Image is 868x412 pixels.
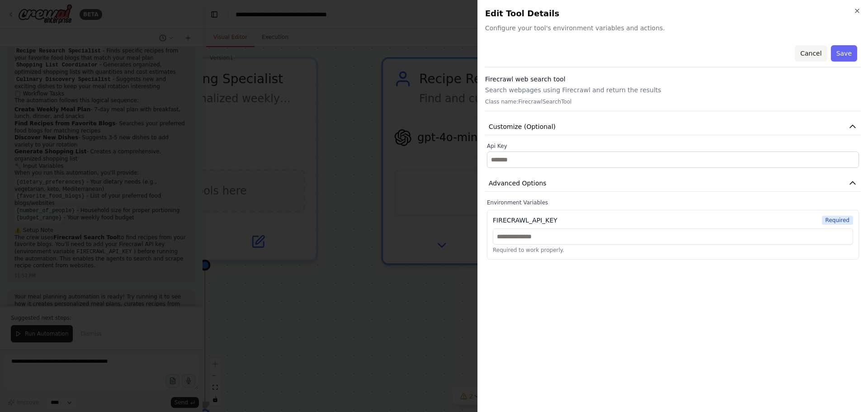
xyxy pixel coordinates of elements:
button: Customize (Optional) [485,118,861,135]
p: Search webpages using Firecrawl and return the results [485,85,861,95]
label: Api Key [487,142,859,150]
h2: Edit Tool Details [485,7,861,20]
button: Cancel [795,45,827,62]
button: Advanced Options [485,175,861,192]
p: Required to work properly. [493,246,853,254]
label: Environment Variables [487,199,859,206]
p: Class name: FirecrawlSearchTool [485,98,861,105]
div: FIRECRAWL_API_KEY [493,216,557,225]
span: Required [822,216,853,225]
span: Advanced Options [489,179,547,188]
span: Configure your tool's environment variables and actions. [485,24,861,33]
button: Save [831,45,857,62]
h3: Firecrawl web search tool [485,75,861,84]
span: Customize (Optional) [489,122,556,131]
